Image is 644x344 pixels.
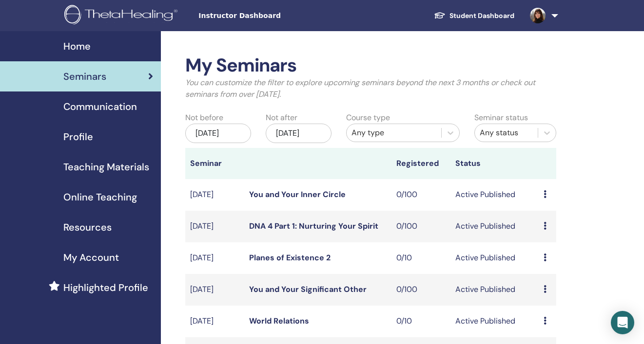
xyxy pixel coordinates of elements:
[480,127,533,139] div: Any status
[185,54,556,77] h2: My Seminars
[185,112,223,124] label: Not before
[63,99,137,114] span: Communication
[474,112,528,124] label: Seminar status
[249,316,309,326] a: World Relations
[450,306,539,337] td: Active Published
[530,8,546,23] img: default.jpg
[63,280,148,295] span: Highlighted Profile
[185,306,244,337] td: [DATE]
[391,242,450,274] td: 0/10
[63,250,119,265] span: My Account
[198,11,345,21] span: Instructor Dashboard
[249,253,331,263] a: Planes of Existence 2
[391,306,450,337] td: 0/10
[426,7,522,25] a: Student Dashboard
[450,242,539,274] td: Active Published
[266,112,297,124] label: Not after
[450,148,539,179] th: Status
[249,189,346,199] a: You and Your Inner Circle
[249,221,378,231] a: DNA 4 Part 1: Nurturing Your Spirit
[391,179,450,211] td: 0/100
[450,274,539,306] td: Active Published
[185,211,244,242] td: [DATE]
[185,77,556,100] p: You can customize the filter to explore upcoming seminars beyond the next 3 months or check out s...
[346,112,390,124] label: Course type
[249,284,367,294] a: You and Your Significant Other
[63,220,112,235] span: Resources
[450,179,539,211] td: Active Published
[63,69,106,84] span: Seminars
[434,11,446,19] img: graduation-cap-white.svg
[351,127,437,139] div: Any type
[266,124,332,143] div: [DATE]
[185,148,244,179] th: Seminar
[63,129,93,144] span: Profile
[185,242,244,274] td: [DATE]
[611,311,634,334] div: Open Intercom Messenger
[391,211,450,242] td: 0/100
[450,211,539,242] td: Active Published
[185,124,251,143] div: [DATE]
[185,179,244,211] td: [DATE]
[391,274,450,306] td: 0/100
[64,5,181,27] img: logo.png
[63,190,137,204] span: Online Teaching
[63,39,91,54] span: Home
[391,148,450,179] th: Registered
[63,160,149,174] span: Teaching Materials
[185,274,244,306] td: [DATE]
